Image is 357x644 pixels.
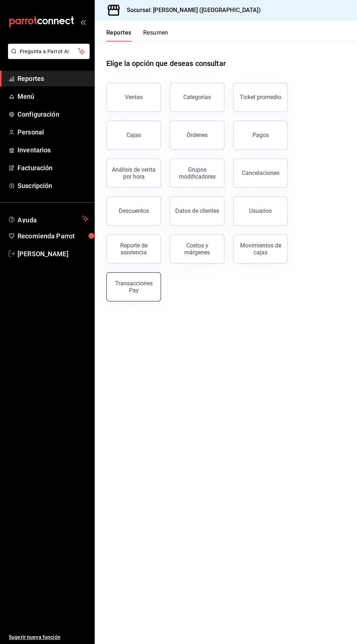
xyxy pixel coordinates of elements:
span: Suscripción [17,181,89,191]
div: Ticket promedio [240,94,281,101]
div: Ventas [125,94,143,101]
button: Pregunta a Parrot AI [8,44,90,59]
button: Pagos [233,121,288,150]
div: Grupos modificadores [174,166,220,180]
a: Pregunta a Parrot AI [5,53,90,61]
span: Pregunta a Parrot AI [20,48,78,55]
button: Movimientos de cajas [233,234,288,264]
span: Configuración [17,109,89,119]
button: Costos y márgenes [170,234,224,264]
div: Análisis de venta por hora [111,166,156,180]
div: Órdenes [187,132,208,138]
span: Inventarios [17,145,89,155]
span: [PERSON_NAME] [17,249,89,259]
button: Usuarios [233,196,288,226]
span: Facturación [17,163,89,173]
button: Ventas [106,83,161,112]
div: Datos de clientes [175,207,219,214]
button: Reportes [106,29,132,42]
span: Sugerir nueva función [9,633,89,641]
div: Categorías [183,94,211,101]
span: Recomienda Parrot [17,231,89,241]
span: Ayuda [17,214,79,223]
div: Cancelaciones [242,169,279,176]
div: Costos y márgenes [174,242,220,256]
div: Cajas [126,131,141,140]
h1: Elige la opción que deseas consultar [106,58,226,69]
button: open_drawer_menu [80,19,86,25]
button: Transacciones Pay [106,272,161,301]
button: Reporte de asistencia [106,234,161,264]
a: Cajas [106,121,161,150]
span: Personal [17,127,89,137]
button: Cancelaciones [233,159,288,188]
button: Resumen [143,29,168,42]
div: Transacciones Pay [111,280,156,294]
button: Categorías [170,83,224,112]
h3: Sucursal: [PERSON_NAME] ([GEOGRAPHIC_DATA]) [121,6,261,15]
div: navigation tabs [106,29,168,42]
button: Análisis de venta por hora [106,159,161,188]
div: Pagos [252,132,269,138]
button: Datos de clientes [170,196,224,226]
div: Movimientos de cajas [238,242,283,256]
div: Usuarios [249,207,272,214]
span: Reportes [17,74,89,83]
div: Reporte de asistencia [111,242,156,256]
button: Grupos modificadores [170,159,224,188]
button: Ticket promedio [233,83,288,112]
span: Menú [17,91,89,101]
div: Descuentos [119,207,149,214]
button: Descuentos [106,196,161,226]
button: Órdenes [170,121,224,150]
